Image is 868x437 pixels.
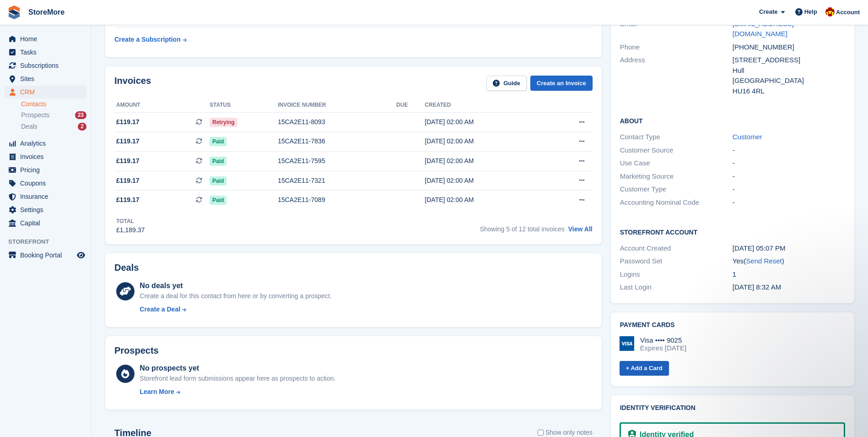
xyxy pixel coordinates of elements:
div: 1 [733,269,845,280]
a: Send Reset [746,257,782,265]
span: Paid [210,157,226,166]
span: £119.17 [116,176,140,186]
div: [PHONE_NUMBER] [733,42,845,53]
a: + Add a Card [620,361,669,376]
div: Account Created [620,243,733,254]
a: Create an Invoice [530,76,593,91]
div: - [733,145,845,156]
div: HU16 4RL [733,86,845,97]
th: Created [425,98,545,113]
div: - [733,171,845,182]
a: StoreMore [25,5,68,20]
div: Expires [DATE] [640,344,686,352]
span: Sites [20,72,75,85]
span: Tasks [20,46,75,59]
h2: Deals [114,262,139,273]
span: Paid [210,137,226,146]
a: menu [5,150,86,163]
span: ( ) [744,257,784,265]
div: Create a Deal [140,305,180,314]
span: Insurance [20,190,75,203]
a: menu [5,86,86,98]
time: 2024-11-23 08:32:57 UTC [733,283,781,291]
a: menu [5,72,86,85]
div: [DATE] 05:07 PM [733,243,845,254]
div: [DATE] 02:00 AM [425,117,545,127]
div: [DATE] 02:00 AM [425,195,545,205]
h2: Identity verification [620,404,845,412]
div: Create a deal for this contact from here or by converting a prospect. [140,291,331,301]
div: No deals yet [140,280,331,291]
div: 15CA2E11-7595 [278,156,396,166]
span: Storefront [8,237,91,246]
span: Showing 5 of 12 total invoices [480,225,565,233]
div: Phone [620,42,733,53]
a: menu [5,217,86,229]
span: CRM [20,86,75,98]
h2: Storefront Account [620,227,845,236]
span: Coupons [20,177,75,190]
a: menu [5,203,86,216]
div: Visa •••• 9025 [640,336,686,344]
span: Subscriptions [20,59,75,72]
div: 15CA2E11-8093 [278,117,396,127]
span: Settings [20,203,75,216]
h2: Invoices [114,76,151,91]
div: 15CA2E11-7836 [278,137,396,146]
span: Analytics [20,137,75,150]
img: Visa Logo [620,336,634,351]
span: Account [836,8,860,17]
div: - [733,158,845,169]
div: Yes [733,256,845,267]
div: Address [620,55,733,96]
a: Create a Deal [140,305,331,314]
h2: Payment cards [620,322,845,329]
div: Last Login [620,282,733,293]
th: Due [396,98,425,113]
span: Deals [21,122,38,131]
a: View All [568,225,593,233]
span: £119.17 [116,117,140,127]
div: 2 [78,123,86,131]
h2: About [620,116,845,125]
a: Create a Subscription [114,31,187,48]
span: Retrying [210,118,237,127]
div: Create a Subscription [114,35,181,44]
span: Capital [20,217,75,229]
a: menu [5,164,86,176]
a: menu [5,59,86,72]
div: £1,189.37 [116,225,145,235]
div: 23 [75,111,86,119]
span: Help [804,7,817,16]
div: Hull [733,66,845,76]
div: No prospects yet [140,363,335,374]
div: [DATE] 02:00 AM [425,137,545,146]
div: Accounting Nominal Code [620,197,733,208]
img: stora-icon-8386f47178a22dfd0bd8f6a31ec36ba5ce8667c1dd55bd0f319d3a0aa187defe.svg [7,5,21,19]
span: Paid [210,196,226,205]
div: Email [620,19,733,39]
div: - [733,184,845,195]
th: Invoice number [278,98,396,113]
span: Create [759,7,777,16]
th: Status [210,98,278,113]
div: [STREET_ADDRESS] [733,55,845,66]
span: Home [20,33,75,45]
div: [DATE] 02:00 AM [425,176,545,186]
div: Logins [620,269,733,280]
div: Learn More [140,387,174,397]
a: menu [5,249,86,262]
a: menu [5,46,86,59]
span: Paid [210,176,226,186]
a: menu [5,33,86,45]
span: Invoices [20,150,75,163]
div: Use Case [620,158,733,169]
div: [GEOGRAPHIC_DATA] [733,76,845,86]
div: Total [116,217,145,225]
h2: Prospects [114,345,159,356]
div: Customer Source [620,145,733,156]
div: Marketing Source [620,171,733,182]
a: Preview store [75,250,86,261]
span: Booking Portal [20,249,75,262]
a: Deals 2 [21,122,86,131]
